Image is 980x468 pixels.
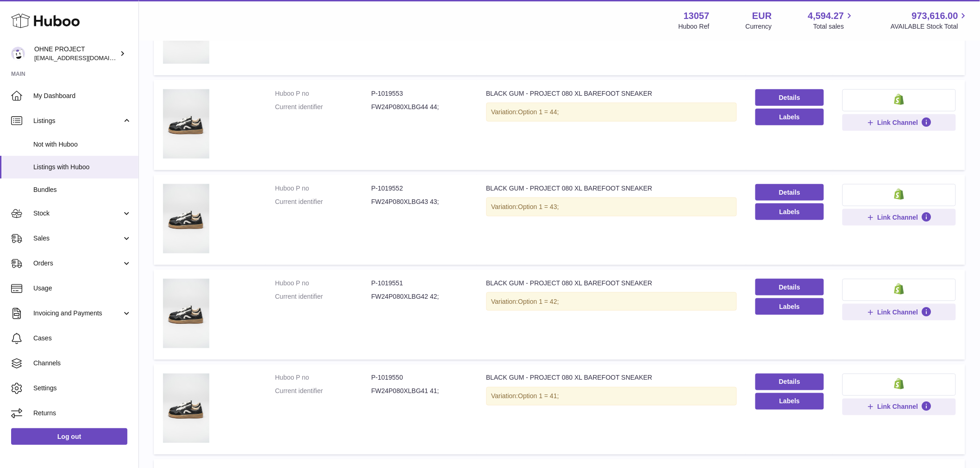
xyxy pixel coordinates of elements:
div: Variation: [486,292,737,311]
dd: P-1019552 [371,184,468,193]
dd: FW24P080XLBG42 42; [371,292,468,301]
img: shopify-small.png [894,378,904,389]
span: Link Channel [878,118,918,127]
span: Sales [33,234,122,243]
dd: P-1019551 [371,279,468,288]
dt: Huboo P no [275,184,371,193]
div: BLACK GUM - PROJECT 080 XL BAREFOOT SNEAKER [486,89,737,98]
dd: FW24P080XLBG41 41; [371,387,468,396]
strong: EUR [752,10,772,22]
img: BLACK GUM - PROJECT 080 XL BAREFOOT SNEAKER [163,374,209,443]
div: Currency [746,22,772,31]
img: shopify-small.png [894,189,904,200]
span: Option 1 = 44; [518,108,559,116]
span: 4,594.27 [808,10,844,22]
span: Link Channel [878,403,918,411]
span: 973,616.00 [912,10,958,22]
a: Details [755,184,824,201]
button: Labels [755,393,824,410]
span: Stock [33,209,122,218]
a: Details [755,279,824,296]
strong: 13057 [684,10,710,22]
dt: Current identifier [275,292,371,301]
dd: FW24P080XLBG44 44; [371,103,468,111]
span: Returns [33,409,132,418]
span: My Dashboard [33,92,132,100]
span: Option 1 = 42; [518,298,559,305]
button: Labels [755,203,824,220]
span: Channels [33,359,132,368]
a: Log out [11,428,127,445]
span: Link Channel [878,308,918,316]
dt: Current identifier [275,197,371,206]
img: shopify-small.png [894,283,904,295]
dt: Huboo P no [275,374,371,382]
div: Variation: [486,103,737,122]
span: Not with Huboo [33,140,132,149]
div: Variation: [486,387,737,406]
span: AVAILABLE Stock Total [891,22,969,31]
span: Listings [33,117,122,125]
dt: Current identifier [275,103,371,111]
dt: Huboo P no [275,89,371,98]
div: BLACK GUM - PROJECT 080 XL BAREFOOT SNEAKER [486,184,737,193]
span: Bundles [33,185,132,194]
dt: Current identifier [275,387,371,396]
span: Invoicing and Payments [33,309,122,318]
a: Details [755,374,824,390]
div: OHNE PROJECT [34,45,118,62]
div: Variation: [486,197,737,216]
div: BLACK GUM - PROJECT 080 XL BAREFOOT SNEAKER [486,279,737,288]
img: BLACK GUM - PROJECT 080 XL BAREFOOT SNEAKER [163,184,209,253]
img: internalAdmin-13057@internal.huboo.com [11,47,25,61]
span: Option 1 = 41; [518,393,559,400]
button: Link Channel [842,114,956,131]
span: Settings [33,384,132,393]
span: Orders [33,259,122,268]
img: BLACK GUM - PROJECT 080 XL BAREFOOT SNEAKER [163,279,209,348]
a: Details [755,89,824,106]
a: 973,616.00 AVAILABLE Stock Total [891,10,969,31]
dt: Huboo P no [275,279,371,288]
dd: P-1019550 [371,374,468,382]
span: Listings with Huboo [33,163,132,172]
span: Link Channel [878,213,918,222]
button: Labels [755,109,824,125]
button: Labels [755,298,824,315]
dd: FW24P080XLBG43 43; [371,197,468,206]
img: shopify-small.png [894,94,904,105]
img: BLACK GUM - PROJECT 080 XL BAREFOOT SNEAKER [163,89,209,159]
span: [EMAIL_ADDRESS][DOMAIN_NAME] [34,54,136,62]
div: BLACK GUM - PROJECT 080 XL BAREFOOT SNEAKER [486,374,737,382]
dd: P-1019553 [371,89,468,98]
button: Link Channel [842,209,956,226]
div: Huboo Ref [678,22,710,31]
button: Link Channel [842,304,956,320]
span: Usage [33,284,132,293]
a: 4,594.27 Total sales [808,10,855,31]
span: Total sales [813,22,854,31]
span: Cases [33,334,132,343]
button: Link Channel [842,399,956,415]
span: Option 1 = 43; [518,203,559,210]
